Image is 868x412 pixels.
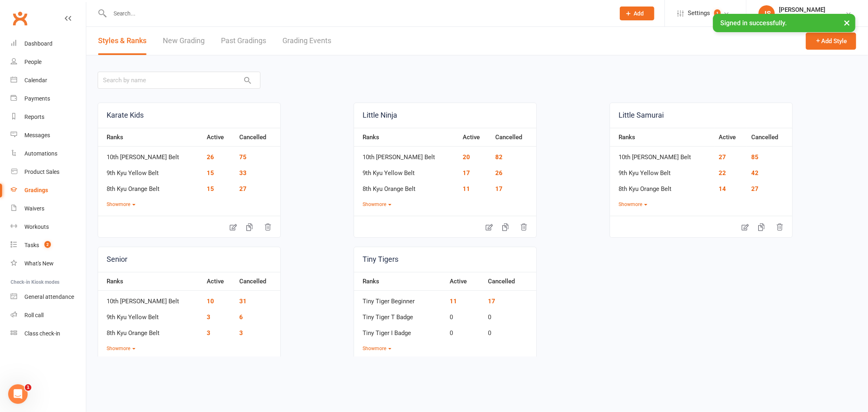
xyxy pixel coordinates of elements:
[98,307,203,322] td: 9th Kyu Yellow Belt
[719,169,726,177] a: 22
[239,185,247,193] a: 27
[463,185,470,193] a: 11
[610,147,715,162] td: 10th [PERSON_NAME] Belt
[11,236,86,254] a: Tasks 2
[446,272,484,291] th: Active
[98,247,280,272] a: Senior
[354,147,459,162] td: 10th [PERSON_NAME] Belt
[747,128,792,147] th: Cancelled
[354,322,446,338] td: Tiny Tiger I Badge
[24,187,48,193] div: Gradings
[488,298,495,305] a: 17
[24,205,44,212] div: Waivers
[221,27,266,55] a: Past Gradings
[98,147,203,162] td: 10th [PERSON_NAME] Belt
[24,150,57,157] div: Automations
[688,4,710,22] span: Settings
[107,201,136,208] button: Showmore
[98,128,203,147] th: Ranks
[239,153,247,161] a: 75
[207,169,214,177] a: 15
[98,162,203,178] td: 9th Kyu Yellow Belt
[463,169,470,177] a: 17
[450,298,457,305] a: 11
[806,33,856,50] button: Add Style
[484,272,536,291] th: Cancelled
[98,27,146,55] a: Styles & Ranks
[610,162,715,178] td: 9th Kyu Yellow Belt
[24,95,50,102] div: Payments
[98,322,203,338] td: 8th Kyu Orange Belt
[207,153,214,161] a: 26
[11,108,86,126] a: Reports
[24,77,47,83] div: Calendar
[354,103,536,128] a: Little Ninja
[24,40,52,47] div: Dashboard
[11,306,86,324] a: Roll call
[11,218,86,236] a: Workouts
[11,199,86,218] a: Waivers
[720,19,787,27] span: Signed in successfully.
[11,324,86,343] a: Class kiosk mode
[239,298,247,305] a: 31
[354,178,459,194] td: 8th Kyu Orange Belt
[11,288,86,306] a: General attendance kiosk mode
[619,201,647,208] button: Showmore
[235,272,280,291] th: Cancelled
[491,128,536,147] th: Cancelled
[107,8,609,19] input: Search...
[24,330,60,337] div: Class check-in
[98,72,260,89] input: Search by name
[44,241,51,248] span: 2
[207,313,210,321] a: 3
[354,162,459,178] td: 9th Kyu Yellow Belt
[363,345,391,353] button: Showmore
[446,307,484,322] td: 0
[24,242,39,248] div: Tasks
[354,128,459,147] th: Ranks
[495,185,503,193] a: 17
[98,272,203,291] th: Ranks
[24,224,49,230] div: Workouts
[751,185,759,193] a: 27
[354,247,536,272] a: Tiny Tigers
[11,71,86,90] a: Calendar
[714,9,721,18] span: 1
[484,322,536,338] td: 0
[495,153,503,161] a: 82
[363,201,391,208] button: Showmore
[459,128,491,147] th: Active
[779,13,829,21] div: Guy's Karate School
[463,153,470,161] a: 20
[98,103,280,128] a: Karate Kids
[354,272,446,291] th: Ranks
[354,291,446,307] td: Tiny Tiger Beginner
[634,10,644,17] span: Add
[24,312,44,318] div: Roll call
[610,128,715,147] th: Ranks
[163,27,205,55] a: New Grading
[779,6,829,13] div: [PERSON_NAME]
[11,181,86,199] a: Gradings
[11,53,86,71] a: People
[715,128,747,147] th: Active
[107,345,136,353] button: Showmore
[719,153,726,161] a: 27
[207,185,214,193] a: 15
[203,128,235,147] th: Active
[840,14,854,31] button: ×
[11,163,86,181] a: Product Sales
[282,27,331,55] a: Grading Events
[207,329,210,337] a: 3
[98,178,203,194] td: 8th Kyu Orange Belt
[11,145,86,163] a: Automations
[24,114,44,120] div: Reports
[354,307,446,322] td: Tiny Tiger T Badge
[235,128,280,147] th: Cancelled
[11,254,86,273] a: What's New
[8,384,28,404] iframe: Intercom live chat
[751,169,759,177] a: 42
[484,307,536,322] td: 0
[11,90,86,108] a: Payments
[239,169,247,177] a: 33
